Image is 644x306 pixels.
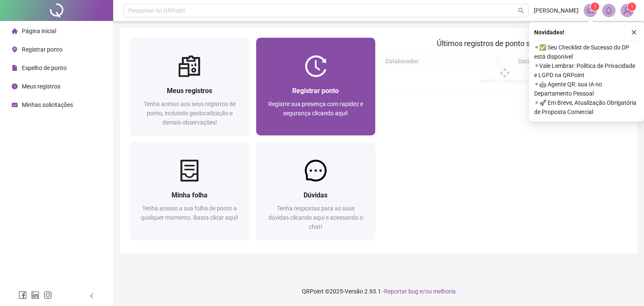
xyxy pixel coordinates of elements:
[12,28,18,34] span: home
[130,142,249,240] a: Minha folhaTenha acesso a sua folha de ponto a qualquer momento. Basta clicar aqui!
[167,87,212,95] span: Meus registros
[621,4,634,17] img: 84054
[89,293,95,299] span: left
[268,101,363,117] span: Registre sua presença com rapidez e segurança clicando aqui!
[268,205,363,230] span: Tenha respostas para as suas dúvidas clicando aqui e acessando o chat!
[113,277,644,306] footer: QRPoint © 2025 - 2.93.1 -
[534,28,564,37] span: Novidades !
[304,191,327,199] span: Dúvidas
[22,65,67,71] span: Espelho de ponto
[534,80,639,98] span: ⚬ 🤖 Agente QR: sua IA no Departamento Pessoal
[12,83,18,89] span: clock-circle
[31,291,39,299] span: linkedin
[12,65,18,71] span: file
[171,191,208,199] span: Minha folha
[12,102,18,108] span: schedule
[22,46,62,53] span: Registrar ponto
[605,7,613,14] span: bell
[437,39,572,48] span: Últimos registros de ponto sincronizados
[130,38,249,135] a: Meus registrosTenha acesso aos seus registros de ponto, incluindo geolocalização e demais observa...
[141,205,238,221] span: Tenha acesso a sua folha de ponto a qualquer momento. Basta clicar aqui!
[22,83,60,90] span: Meus registros
[22,28,56,34] span: Página inicial
[292,87,339,95] span: Registrar ponto
[256,38,376,135] a: Registrar pontoRegistre sua presença com rapidez e segurança clicando aqui!
[518,8,524,14] span: search
[534,61,639,80] span: ⚬ Vale Lembrar: Política de Privacidade e LGPD na QRPoint
[256,142,376,240] a: DúvidasTenha respostas para as suas dúvidas clicando aqui e acessando o chat!
[144,101,236,126] span: Tenha acesso aos seus registros de ponto, incluindo geolocalização e demais observações!
[22,101,73,108] span: Minhas solicitações
[345,288,363,295] span: Versão
[18,291,27,299] span: facebook
[534,6,579,15] span: [PERSON_NAME]
[631,4,634,10] span: 1
[534,98,639,117] span: ⚬ 🚀 Em Breve, Atualização Obrigatória de Proposta Comercial
[628,3,636,11] sup: Atualize o seu contato no menu Meus Dados
[591,3,599,11] sup: 1
[594,4,597,10] span: 1
[631,29,637,35] span: close
[587,7,594,14] span: notification
[44,291,52,299] span: instagram
[534,43,639,61] span: ⚬ ✅ Seu Checklist de Sucesso do DP está disponível
[12,47,18,52] span: environment
[384,288,456,295] span: Reportar bug e/ou melhoria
